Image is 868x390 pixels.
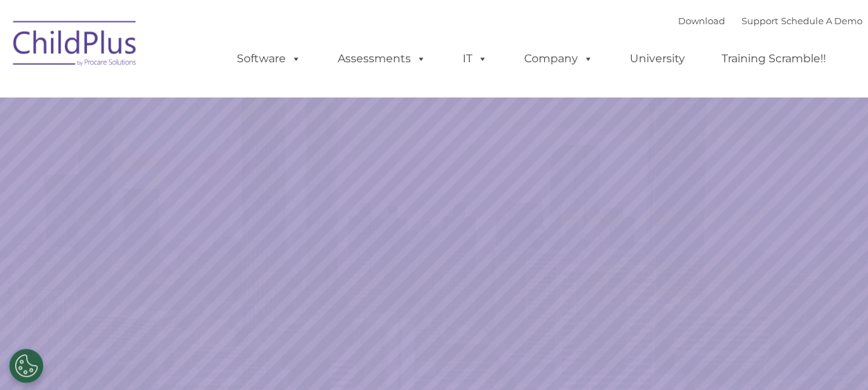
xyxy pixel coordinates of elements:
[6,11,144,80] img: ChildPlus by Procare Solutions
[9,349,44,383] button: Cookies Settings
[781,15,862,26] a: Schedule A Demo
[223,45,315,73] a: Software
[708,45,840,73] a: Training Scramble!!
[449,45,501,73] a: IT
[590,259,733,298] a: Learn More
[616,45,699,73] a: University
[678,15,862,26] font: |
[510,45,607,73] a: Company
[742,15,778,26] a: Support
[678,15,725,26] a: Download
[324,45,440,73] a: Assessments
